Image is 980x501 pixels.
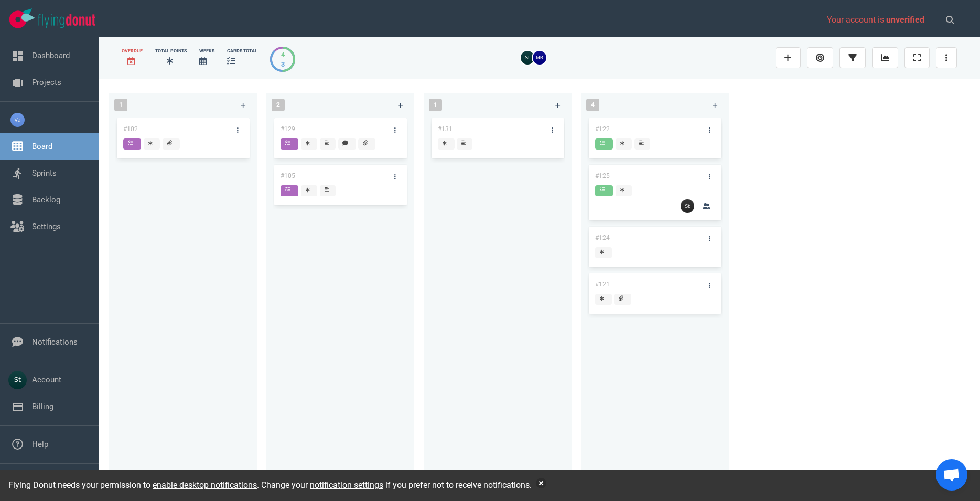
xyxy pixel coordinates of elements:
span: 2 [272,99,285,111]
a: Notifications [32,337,78,347]
a: Open chat [936,459,967,491]
span: 4 [586,99,599,111]
span: 1 [429,99,442,111]
img: Flying Donut text logo [38,14,95,28]
a: #122 [595,125,610,133]
a: Dashboard [32,51,70,60]
a: Settings [32,222,61,231]
span: Your account is [827,15,924,25]
a: notification settings [310,480,383,490]
a: #131 [438,125,453,133]
a: Billing [32,402,53,411]
a: Account [32,375,61,385]
a: #105 [281,172,295,179]
a: Sprints [32,168,57,178]
span: unverified [886,15,924,25]
div: 4 [281,49,285,59]
img: 26 [681,199,694,213]
a: #124 [595,234,610,241]
a: #121 [595,281,610,288]
span: 1 [114,99,127,111]
span: . Change your if you prefer not to receive notifications. [257,480,532,490]
a: enable desktop notifications [153,480,257,490]
span: Flying Donut needs your permission to [8,480,257,490]
a: Help [32,440,48,449]
a: #129 [281,125,295,133]
img: 26 [533,51,546,65]
div: cards total [227,48,257,55]
a: Board [32,142,52,151]
div: Total Points [155,48,187,55]
img: 26 [521,51,534,65]
div: 3 [281,59,285,69]
div: Overdue [122,48,143,55]
div: Weeks [199,48,214,55]
a: #102 [123,125,138,133]
a: Backlog [32,195,60,205]
a: Projects [32,78,61,87]
a: #125 [595,172,610,179]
